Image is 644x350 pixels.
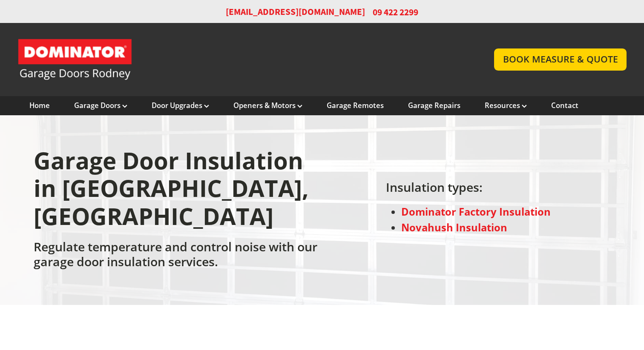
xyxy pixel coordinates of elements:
[551,101,578,110] a: Contact
[17,38,477,81] a: Garage Door and Secure Access Solutions homepage
[29,101,50,110] a: Home
[386,180,551,199] h2: Insulation types:
[408,101,460,110] a: Garage Repairs
[494,48,627,70] a: BOOK MEASURE & QUOTE
[373,6,418,18] span: 09 422 2299
[401,221,507,234] a: Novahush Insulation
[34,239,318,273] h2: Regulate temperature and control noise with our garage door insulation services.
[152,101,209,110] a: Door Upgrades
[327,101,384,110] a: Garage Remotes
[34,147,318,239] h1: Garage Door Insulation in [GEOGRAPHIC_DATA], [GEOGRAPHIC_DATA]
[233,101,302,110] a: Openers & Motors
[401,205,551,219] a: Dominator Factory Insulation
[226,6,365,18] a: [EMAIL_ADDRESS][DOMAIN_NAME]
[485,101,527,110] a: Resources
[74,101,127,110] a: Garage Doors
